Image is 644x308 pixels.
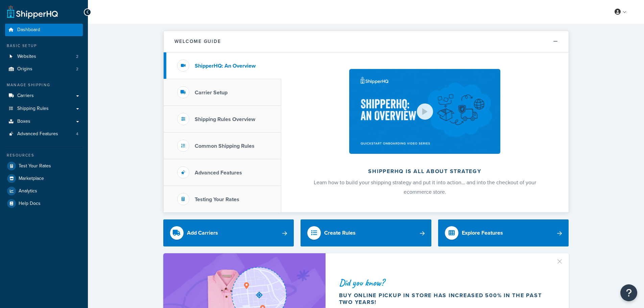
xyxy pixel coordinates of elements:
span: Boxes [17,119,30,124]
a: Shipping Rules [5,102,83,115]
div: Resources [5,152,83,158]
div: Explore Features [462,228,503,238]
span: Dashboard [17,27,40,33]
span: Carriers [17,93,34,99]
span: Origins [17,66,32,72]
div: Basic Setup [5,43,83,49]
div: Manage Shipping [5,82,83,88]
a: Advanced Features4 [5,128,83,140]
h3: ShipperHQ: An Overview [195,63,256,69]
span: Websites [17,54,36,60]
li: Advanced Features [5,128,83,140]
h2: Welcome Guide [174,39,221,44]
h3: Advanced Features [195,170,242,176]
a: Test Your Rates [5,160,83,172]
div: Did you know? [339,278,553,287]
a: Carriers [5,90,83,102]
span: Help Docs [19,201,41,207]
span: Test Your Rates [19,163,51,169]
a: Boxes [5,115,83,128]
h2: ShipperHQ is all about strategy [299,168,551,174]
a: Origins2 [5,63,83,75]
img: ShipperHQ is all about strategy [349,69,500,154]
h3: Shipping Rules Overview [195,116,255,122]
span: 2 [76,54,78,60]
h3: Common Shipping Rules [195,143,255,149]
a: Help Docs [5,197,83,210]
span: Shipping Rules [17,106,49,112]
h3: Carrier Setup [195,90,228,96]
li: Websites [5,50,83,63]
a: Explore Features [438,219,569,246]
a: Create Rules [301,219,431,246]
span: Marketplace [19,176,44,182]
button: Open Resource Center [620,284,637,301]
div: Buy online pickup in store has increased 500% in the past two years! [339,292,553,306]
span: Advanced Features [17,131,58,137]
a: Dashboard [5,24,83,36]
li: Origins [5,63,83,75]
div: Add Carriers [187,228,218,238]
div: Create Rules [324,228,356,238]
a: Websites2 [5,50,83,63]
a: Analytics [5,185,83,197]
span: Analytics [19,188,37,194]
span: 4 [76,131,78,137]
button: Welcome Guide [164,31,569,52]
h3: Testing Your Rates [195,196,239,203]
span: Learn how to build your shipping strategy and put it into action… and into the checkout of your e... [314,179,536,196]
a: Marketplace [5,172,83,185]
span: 2 [76,66,78,72]
a: Add Carriers [163,219,294,246]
